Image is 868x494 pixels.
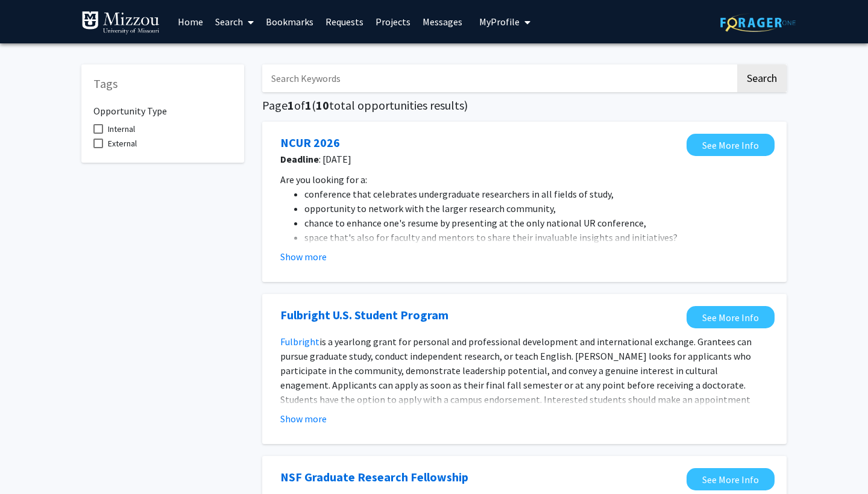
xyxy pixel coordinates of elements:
h5: Page of ( total opportunities results) [262,98,787,113]
span: 1 [288,98,294,113]
span: : [DATE] [280,152,681,166]
a: Projects [370,1,417,43]
span: 10 [316,98,329,113]
a: Opens in a new tab [280,468,468,486]
a: Home [172,1,209,43]
b: Deadline [280,153,319,165]
a: Opens in a new tab [280,134,340,152]
a: Bookmarks [260,1,319,43]
span: External [108,136,137,151]
a: Fulbright [280,336,319,348]
p: Are you looking for a: [280,172,769,187]
button: Show more [280,411,327,426]
a: Opens in a new tab [687,306,775,328]
img: ForagerOne Logo [720,13,796,32]
span: My Profile [479,16,520,28]
input: Search Keywords [262,64,735,92]
a: Opens in a new tab [687,134,775,156]
img: University of Missouri Logo [81,11,160,35]
a: Opens in a new tab [280,306,448,324]
li: chance to enhance one's resume by presenting at the only national UR conference, [304,216,769,230]
span: 1 [305,98,312,113]
span: Internal [108,122,135,136]
a: Requests [319,1,370,43]
iframe: Chat [9,440,51,485]
li: conference that celebrates undergraduate researchers in all fields of study, [304,187,769,201]
li: space that's also for faculty and mentors to share their invaluable insights and initiatives? [304,230,769,245]
a: Messages [417,1,468,43]
button: Show more [280,249,327,264]
h5: Tags [93,77,232,91]
li: opportunity to network with the larger research community, [304,201,769,216]
span: is a yearlong grant for personal and professional development and international exchange. Grantee... [280,336,756,420]
button: Search [737,64,787,92]
a: Search [209,1,260,43]
h6: Opportunity Type [93,96,232,117]
a: Opens in a new tab [687,468,775,490]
